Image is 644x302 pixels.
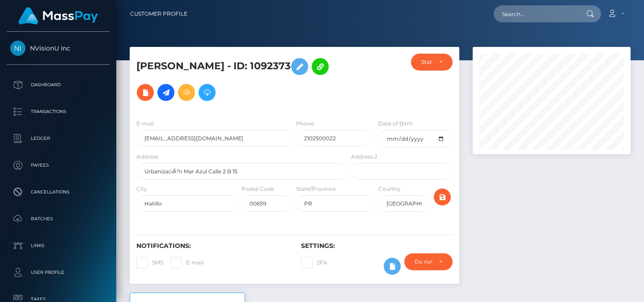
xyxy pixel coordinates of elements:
[378,120,413,128] label: Date of Birth
[241,185,274,193] label: Postal Code
[7,235,110,257] a: Links
[378,185,401,193] label: Country
[10,105,106,118] p: Transactions
[404,253,453,270] button: Do not require
[136,54,343,105] h5: [PERSON_NAME] - ID: 1092373
[10,132,106,145] p: Ledger
[170,257,203,268] label: E-mail
[351,153,377,161] label: Address 2
[7,74,110,96] a: Dashboard
[10,266,106,279] p: User Profile
[136,153,158,161] label: Address
[10,159,106,172] p: Payees
[130,4,187,23] a: Customer Profile
[7,208,110,230] a: Batches
[10,185,106,199] p: Cancellations
[296,120,314,128] label: Phone
[494,5,578,22] input: Search...
[18,7,98,25] img: MassPay Logo
[10,78,106,92] p: Dashboard
[10,239,106,252] p: Links
[7,127,110,150] a: Ledger
[7,44,110,52] span: NVisionU Inc
[136,257,163,268] label: SMS
[136,242,288,250] h6: Notifications:
[301,242,452,250] h6: Settings:
[7,261,110,284] a: User Profile
[136,120,154,128] label: E-mail
[10,41,25,56] img: NVisionU Inc
[411,54,453,71] button: Status
[7,154,110,176] a: Payees
[157,84,174,101] a: Initiate Payout
[10,212,106,226] p: Batches
[415,258,432,265] div: Do not require
[301,257,327,268] label: 2FA
[7,101,110,123] a: Transactions
[421,59,432,66] div: Status
[296,185,336,193] label: State/Province
[7,181,110,203] a: Cancellations
[136,185,147,193] label: City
